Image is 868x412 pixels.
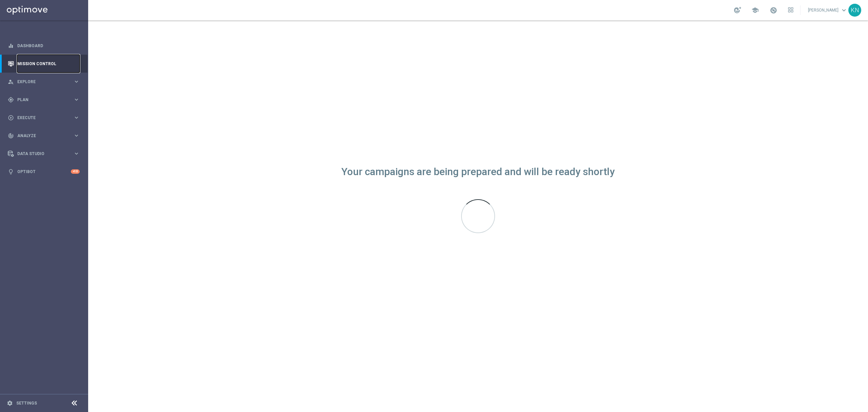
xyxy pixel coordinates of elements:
[73,150,80,157] i: keyboard_arrow_right
[7,79,80,85] button: person_search Explore keyboard_arrow_right
[751,6,759,14] span: school
[7,151,80,156] button: Data Studio keyboard_arrow_right
[8,55,80,73] div: Mission Control
[807,5,848,15] a: [PERSON_NAME]keyboard_arrow_down
[73,96,80,103] i: keyboard_arrow_right
[17,37,80,55] a: Dashboard
[8,37,80,55] div: Dashboard
[840,6,848,14] span: keyboard_arrow_down
[7,43,80,49] button: equalizer Dashboard
[8,163,80,181] div: Optibot
[8,169,14,175] i: lightbulb
[8,97,73,103] div: Plan
[8,133,73,139] div: Analyze
[71,169,80,174] div: +10
[17,55,80,73] a: Mission Control
[7,61,80,67] button: Mission Control
[7,133,80,138] button: track_changes Analyze keyboard_arrow_right
[17,98,73,102] span: Plan
[73,132,80,139] i: keyboard_arrow_right
[8,79,73,85] div: Explore
[7,97,80,102] button: gps_fixed Plan keyboard_arrow_right
[8,97,14,103] i: gps_fixed
[17,134,73,138] span: Analyze
[17,152,73,156] span: Data Studio
[7,400,13,406] i: settings
[8,115,73,121] div: Execute
[73,114,80,121] i: keyboard_arrow_right
[17,116,73,120] span: Execute
[8,151,73,157] div: Data Studio
[341,169,615,175] div: Your campaigns are being prepared and will be ready shortly
[17,163,71,181] a: Optibot
[8,79,14,85] i: person_search
[8,43,14,49] i: equalizer
[8,115,14,121] i: play_circle_outline
[8,133,14,139] i: track_changes
[73,78,80,85] i: keyboard_arrow_right
[16,401,37,405] a: Settings
[7,115,80,120] button: play_circle_outline Execute keyboard_arrow_right
[848,4,861,17] div: KN
[7,169,80,174] button: lightbulb Optibot +10
[17,80,73,84] span: Explore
